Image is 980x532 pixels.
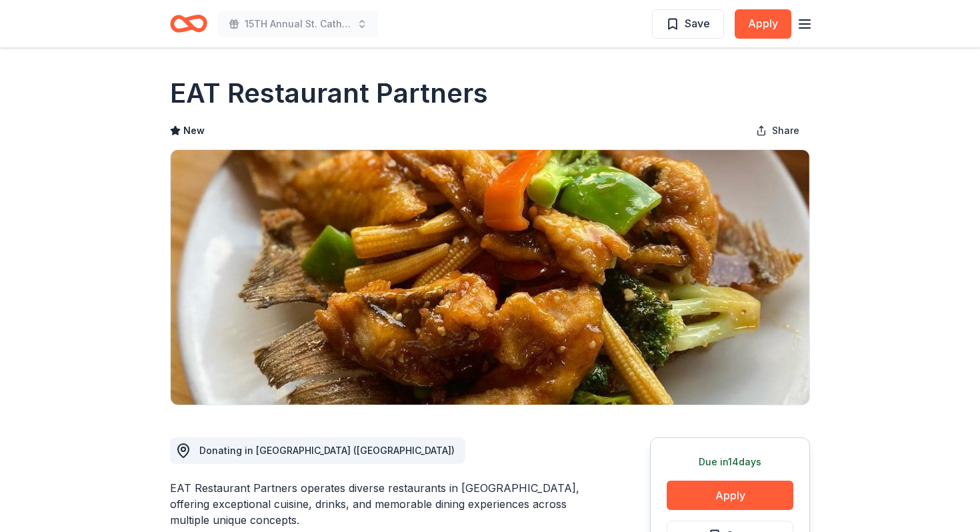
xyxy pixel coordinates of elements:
[170,75,488,112] h1: EAT Restaurant Partners
[667,481,793,510] button: Apply
[170,8,207,39] a: Home
[171,150,809,405] img: Image for EAT Restaurant Partners
[652,9,724,39] button: Save
[735,9,791,39] button: Apply
[245,16,351,32] span: 15TH Annual St. Catherine's Golf Tournament
[183,123,205,139] span: New
[170,480,586,528] div: EAT Restaurant Partners operates diverse restaurants in [GEOGRAPHIC_DATA], offering exceptional c...
[218,11,378,37] button: 15TH Annual St. Catherine's Golf Tournament
[772,123,799,139] span: Share
[667,454,793,470] div: Due in 14 days
[685,15,710,32] span: Save
[199,445,455,456] span: Donating in [GEOGRAPHIC_DATA] ([GEOGRAPHIC_DATA])
[745,117,810,144] button: Share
